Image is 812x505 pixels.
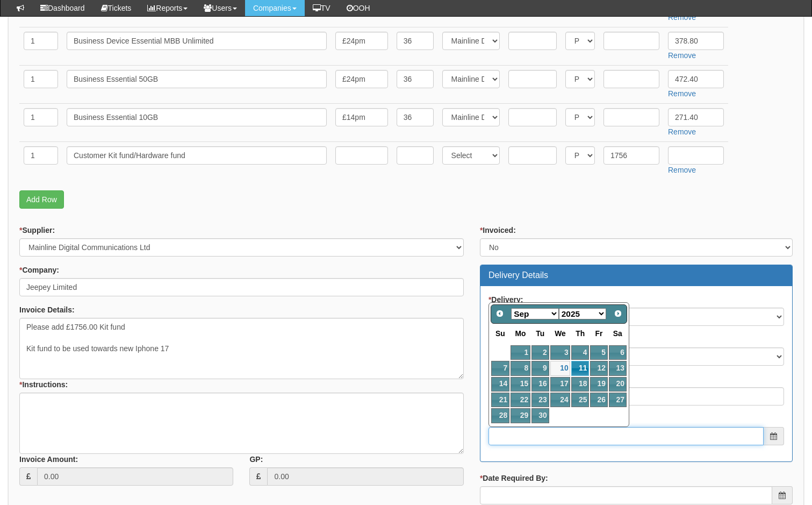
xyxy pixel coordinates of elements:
[511,377,530,392] a: 15
[550,361,571,375] a: 10
[550,377,571,392] a: 17
[613,329,622,338] span: Saturday
[576,329,585,338] span: Thursday
[491,377,509,392] a: 14
[571,393,589,407] a: 25
[491,361,509,375] a: 7
[531,361,549,375] a: 9
[668,127,696,136] a: Remove
[609,361,627,375] a: 13
[495,309,504,318] span: Prev
[511,361,530,375] a: 8
[590,345,607,360] a: 5
[536,329,544,338] span: Tuesday
[19,265,59,275] label: Company:
[19,225,55,236] label: Supplier:
[571,345,589,360] a: 4
[491,408,509,423] a: 28
[571,377,589,392] a: 18
[480,225,516,236] label: Invoiced:
[590,393,607,407] a: 26
[491,393,509,407] a: 21
[590,377,607,392] a: 19
[668,166,696,174] a: Remove
[668,13,696,22] a: Remove
[488,271,784,280] h3: Delivery Details
[511,408,530,423] a: 29
[531,345,549,360] a: 2
[550,345,571,360] a: 3
[590,361,607,375] a: 12
[515,329,526,338] span: Monday
[531,408,549,423] a: 30
[571,361,589,375] a: 11
[595,329,603,338] span: Friday
[19,454,78,465] label: Invoice Amount:
[492,306,507,321] a: Prev
[19,190,64,209] a: Add Row
[614,309,622,318] span: Next
[531,377,549,392] a: 16
[480,473,548,483] label: Date Required By:
[511,345,530,360] a: 1
[668,89,696,98] a: Remove
[249,454,263,465] label: GP:
[609,377,627,392] a: 20
[668,51,696,60] a: Remove
[488,294,523,305] label: Delivery:
[609,393,627,407] a: 27
[511,393,530,407] a: 22
[610,306,626,321] a: Next
[19,304,75,315] label: Invoice Details:
[19,379,68,390] label: Instructions:
[609,345,627,360] a: 6
[495,329,505,338] span: Sunday
[531,393,549,407] a: 23
[550,393,571,407] a: 24
[555,329,566,338] span: Wednesday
